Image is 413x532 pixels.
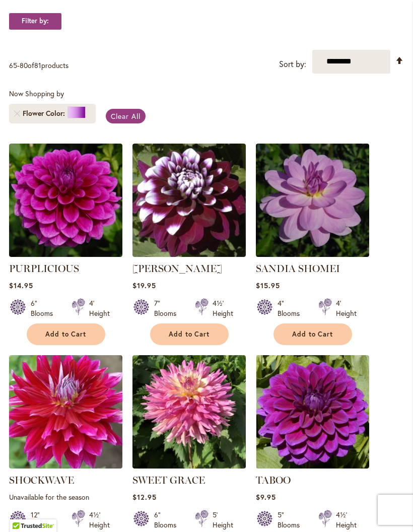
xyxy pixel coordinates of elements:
a: TABOO [256,474,291,486]
span: 80 [20,60,28,70]
iframe: Launch Accessibility Center [8,496,36,524]
a: SWEET GRACE [132,461,246,471]
img: TABOO [256,355,369,469]
a: PURPLICIOUS [9,262,79,275]
div: 7" Blooms [154,298,183,318]
button: Add to Cart [273,323,352,345]
span: $15.95 [256,281,280,290]
span: Flower Color [23,108,67,118]
div: 4½' Height [89,510,110,530]
img: SWEET GRACE [132,355,246,469]
span: Add to Cart [292,330,333,339]
p: - of products [9,57,68,74]
span: $14.95 [9,281,33,290]
a: [PERSON_NAME] [132,262,222,275]
div: 4' Height [336,298,357,318]
span: 81 [34,60,41,70]
a: SHOCKWAVE [9,474,74,486]
label: Sort by: [279,55,306,74]
span: Add to Cart [169,330,210,339]
span: 65 [9,60,17,70]
img: Ryan C [132,144,246,257]
div: 4½' Height [336,510,357,530]
a: SWEET GRACE [132,474,205,486]
a: Clear All [106,109,146,123]
span: $19.95 [132,281,156,290]
p: Unavailable for the season [9,492,122,502]
a: SANDIA SHOMEI [256,262,340,275]
a: Ryan C [132,249,246,259]
div: 6" Blooms [154,510,183,530]
button: Add to Cart [27,323,105,345]
a: TABOO [256,461,369,471]
a: Shockwave [9,461,122,471]
div: 5' Height [213,510,233,530]
span: Now Shopping by [9,89,64,98]
img: PURPLICIOUS [9,144,122,257]
a: PURPLICIOUS [9,249,122,259]
div: 4' Height [89,298,110,318]
div: 4" Blooms [278,298,306,318]
a: Remove Flower Color Purple [14,110,20,116]
span: $12.95 [132,492,157,502]
img: SANDIA SHOMEI [256,144,369,257]
div: 5" Blooms [278,510,306,530]
span: $9.95 [256,492,276,502]
button: Add to Cart [150,323,229,345]
span: Clear All [111,111,141,121]
img: Shockwave [9,355,122,469]
span: Add to Cart [45,330,87,339]
a: SANDIA SHOMEI [256,249,369,259]
div: 6" Blooms [31,298,59,318]
strong: Filter by: [9,13,61,30]
div: 4½' Height [213,298,233,318]
div: 12" Blooms [31,510,59,530]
